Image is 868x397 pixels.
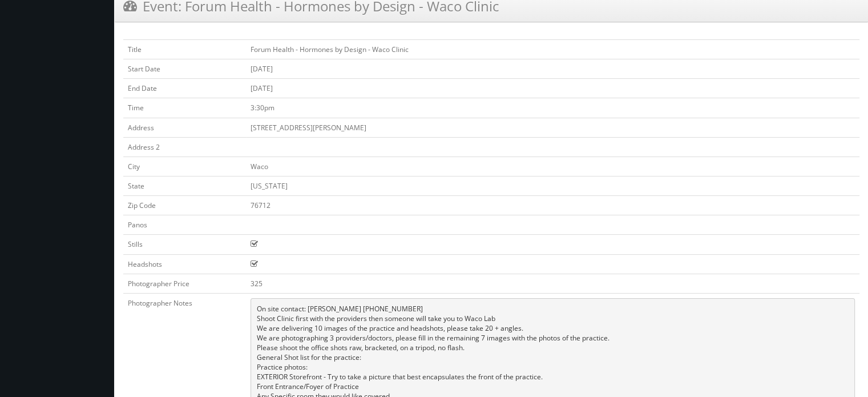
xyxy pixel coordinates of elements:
td: [US_STATE] [246,176,859,195]
td: State [123,176,246,195]
td: Time [123,98,246,118]
td: [STREET_ADDRESS][PERSON_NAME] [246,118,859,137]
td: [DATE] [246,59,859,79]
td: Headshots [123,254,246,274]
td: Address 2 [123,137,246,157]
td: Start Date [123,59,246,79]
td: 76712 [246,196,859,215]
td: Waco [246,157,859,176]
td: [DATE] [246,79,859,98]
td: Address [123,118,246,137]
td: Stills [123,235,246,254]
td: Forum Health - Hormones by Design - Waco Clinic [246,40,859,59]
td: Panos [123,215,246,235]
td: 325 [246,274,859,293]
td: Photographer Price [123,274,246,293]
td: Zip Code [123,196,246,215]
td: 3:30pm [246,98,859,118]
td: Title [123,40,246,59]
td: End Date [123,79,246,98]
td: City [123,157,246,176]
